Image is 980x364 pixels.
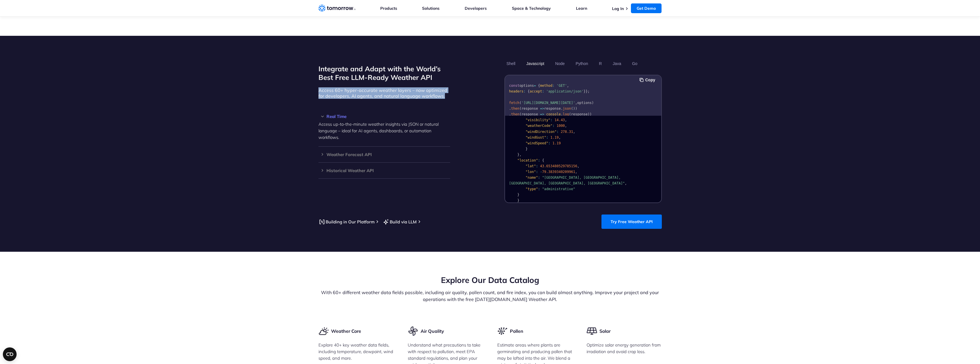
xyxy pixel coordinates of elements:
[509,107,511,111] span: .
[318,152,450,157] div: Weather Forecast API
[538,84,540,88] span: {
[517,153,519,157] span: }
[553,59,567,68] button: Node
[517,193,519,197] span: }
[525,187,538,191] span: "type"
[318,289,662,303] p: With 60+ different weather data fields possible, including air quality, pollen count, and fire in...
[525,170,536,174] span: "lon"
[538,176,540,180] span: :
[552,124,554,128] span: :
[559,135,561,139] span: ,
[511,112,519,116] span: then
[318,218,375,225] a: Building in Our Platform
[519,153,521,157] span: ,
[561,112,563,116] span: .
[575,170,577,174] span: ,
[573,107,575,111] span: )
[509,112,511,116] span: .
[544,107,561,111] span: response
[611,59,623,68] button: Java
[318,275,662,286] h2: Explore Our Data Catalog
[525,135,546,139] span: "windGust"
[583,89,585,93] span: }
[577,164,579,168] span: ,
[573,59,590,68] button: Python
[536,164,538,168] span: :
[542,187,575,191] span: "administrative"
[546,89,583,93] span: 'application/json'
[318,87,450,99] p: Access 60+ hyper-accurate weather layers – now optimized for developers, AI agents, and natural l...
[530,89,542,93] span: accept
[512,6,551,11] a: Space & Technology
[550,135,559,139] span: 1.19
[587,342,662,355] p: Optimize solar energy generation from irradiation and avoid crop loss.
[318,121,450,141] p: Access up-to-the-minute weather insights via JSON or natural language – ideal for AI agents, dash...
[548,141,550,145] span: :
[540,112,544,116] span: =>
[519,101,521,105] span: (
[504,59,517,68] button: Shell
[540,107,544,111] span: =>
[554,118,565,122] span: 14.43
[511,107,519,111] span: then
[521,112,538,116] span: response
[525,124,552,128] span: "weatherCode"
[587,112,589,116] span: )
[546,112,561,116] span: console
[517,198,519,202] span: }
[542,89,544,93] span: :
[538,158,540,162] span: :
[509,176,625,185] span: "[GEOGRAPHIC_DATA], [GEOGRAPHIC_DATA], [GEOGRAPHIC_DATA], [GEOGRAPHIC_DATA], [GEOGRAPHIC_DATA]"
[546,135,548,139] span: :
[565,124,567,128] span: ,
[630,59,639,68] button: Go
[524,59,546,68] button: Javascript
[577,101,592,105] span: options
[589,112,591,116] span: )
[561,107,563,111] span: .
[557,130,559,134] span: :
[552,141,561,145] span: 1.19
[625,181,627,185] span: ,
[540,164,577,168] span: 43.653480529785156
[383,218,417,225] a: Build via LLM
[528,89,530,93] span: {
[525,147,527,151] span: }
[575,107,577,111] span: )
[521,101,575,105] span: '[URL][DOMAIN_NAME][DATE]'
[525,141,548,145] span: "windSpeed"
[592,101,594,105] span: )
[571,107,573,111] span: (
[599,328,611,334] h3: Solar
[318,168,450,173] h3: Historical Weather API
[519,107,521,111] span: (
[542,170,575,174] span: 79.3839340209961
[571,112,587,116] span: response
[510,328,523,334] h3: Pollen
[525,176,538,180] span: "name"
[540,170,542,174] span: -
[563,112,569,116] span: log
[534,84,536,88] span: =
[318,114,450,119] h3: Real Time
[421,328,444,334] h3: Air Quality
[318,64,450,82] h2: Integrate and Adapt with the World’s Best Free LLM-Ready Weather API
[509,89,524,93] span: headers
[557,84,567,88] span: 'GET'
[552,84,554,88] span: :
[509,84,519,88] span: const
[542,158,544,162] span: {
[519,84,534,88] span: options
[525,118,550,122] span: "visibility"
[525,130,556,134] span: "windDirection"
[573,130,575,134] span: ,
[563,107,571,111] span: json
[318,4,356,13] a: Home link
[380,6,397,11] a: Products
[540,84,552,88] span: method
[557,124,565,128] span: 1000
[569,112,571,116] span: (
[585,89,589,93] span: };
[422,6,439,11] a: Solutions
